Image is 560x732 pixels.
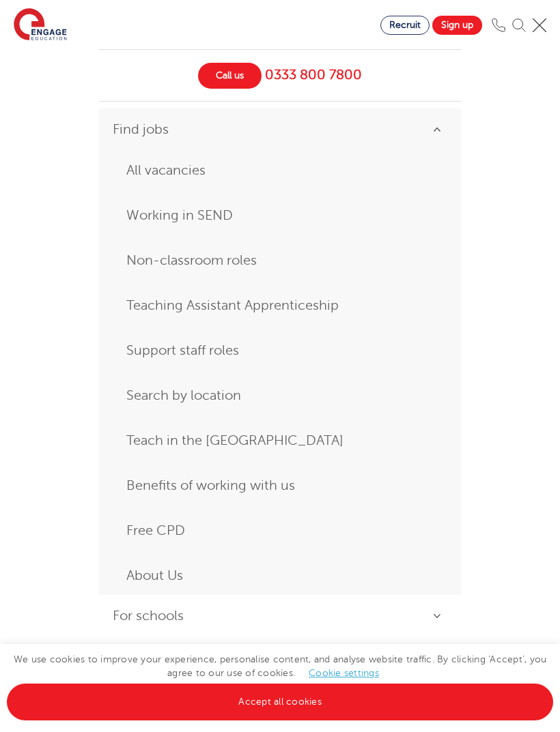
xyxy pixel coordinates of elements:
a: About Us [126,563,434,588]
a: Accept all cookies [7,684,553,720]
a: For schools [113,602,447,631]
span: We use cookies to improve your experience, personalise content, and analyse website traffic. By c... [7,654,553,707]
span: 0333 800 7800 [265,64,362,87]
a: Free CPD [126,518,434,543]
a: Working in SEND [126,203,434,228]
span: Recruit [389,20,421,30]
a: Cookie settings [309,668,379,678]
a: Support staff roles [126,338,434,363]
a: Teach in the [GEOGRAPHIC_DATA] [126,428,434,453]
a: Search by location [126,383,434,408]
a: Recruit [380,16,430,35]
img: Phone [492,18,505,32]
a: Non-classroom roles [126,248,434,273]
a: All vacancies [126,158,434,183]
a: Find jobs [113,115,447,145]
a: Sign up [432,16,482,35]
span: Call us [198,63,262,89]
a: Call us 0333 800 7800 [198,63,362,89]
img: Engage Education [14,8,67,42]
a: Benefits of working with us [126,473,434,498]
img: Mobile Menu [533,18,546,32]
img: Search [512,18,526,32]
a: Teaching Assistant Apprenticeship [126,293,434,318]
